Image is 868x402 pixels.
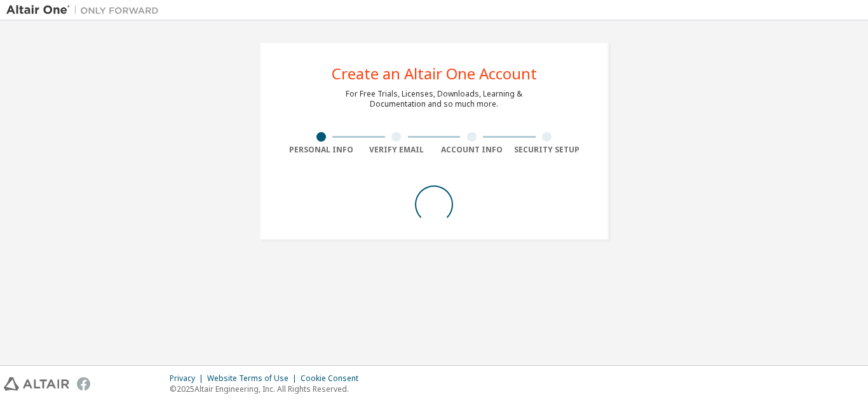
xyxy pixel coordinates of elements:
[77,377,90,391] img: facebook.svg
[332,66,537,81] div: Create an Altair One Account
[434,145,510,155] div: Account Info
[346,89,522,109] div: For Free Trials, Licenses, Downloads, Learning & Documentation and so much more.
[510,145,585,155] div: Security Setup
[170,384,366,394] p: © 2025 Altair Engineering, Inc. All Rights Reserved.
[207,373,301,384] div: Website Terms of Use
[6,4,165,17] img: Altair One
[301,373,366,384] div: Cookie Consent
[170,373,207,384] div: Privacy
[359,145,435,155] div: Verify Email
[283,145,359,155] div: Personal Info
[4,377,69,391] img: altair_logo.svg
